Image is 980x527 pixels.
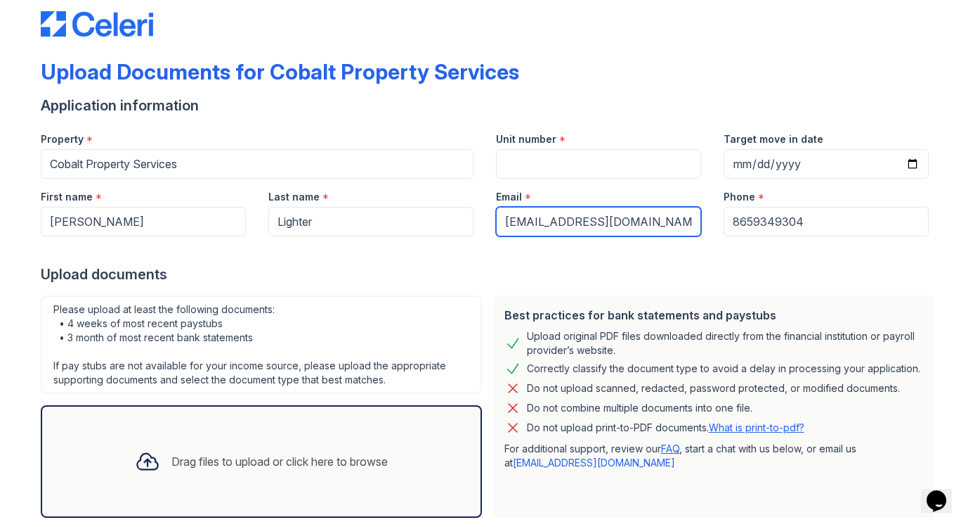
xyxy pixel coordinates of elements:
[921,471,966,513] iframe: chat widget
[527,380,900,397] div: Do not upload scanned, redacted, password protected, or modified documents.
[504,442,923,470] p: For additional support, review our , start a chat with us below, or email us at
[527,329,923,357] div: Upload original PDF files downloaded directly from the financial institution or payroll provider’...
[709,421,804,433] a: What is print-to-pdf?
[527,360,920,377] div: Correctly classify the document type to avoid a delay in processing your application.
[527,400,752,417] div: Do not combine multiple documents into one file.
[661,443,679,455] a: FAQ
[41,11,153,37] img: CE_Logo_Blue-a8612792a0a2168367f1c8372b55b34899dd931a85d93a1a3d3e32e68fde9ad4.png
[496,190,522,204] label: Email
[41,59,519,84] div: Upload Documents for Cobalt Property Services
[724,190,755,204] label: Phone
[41,132,84,146] label: Property
[41,296,482,394] div: Please upload at least the following documents: • 4 weeks of most recent paystubs • 3 month of mo...
[41,265,940,284] div: Upload documents
[41,96,940,115] div: Application information
[268,190,320,204] label: Last name
[724,132,823,146] label: Target move in date
[504,307,923,324] div: Best practices for bank statements and paystubs
[496,132,556,146] label: Unit number
[171,453,388,470] div: Drag files to upload or click here to browse
[513,457,675,469] a: [EMAIL_ADDRESS][DOMAIN_NAME]
[41,190,93,204] label: First name
[527,421,804,435] p: Do not upload print-to-PDF documents.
